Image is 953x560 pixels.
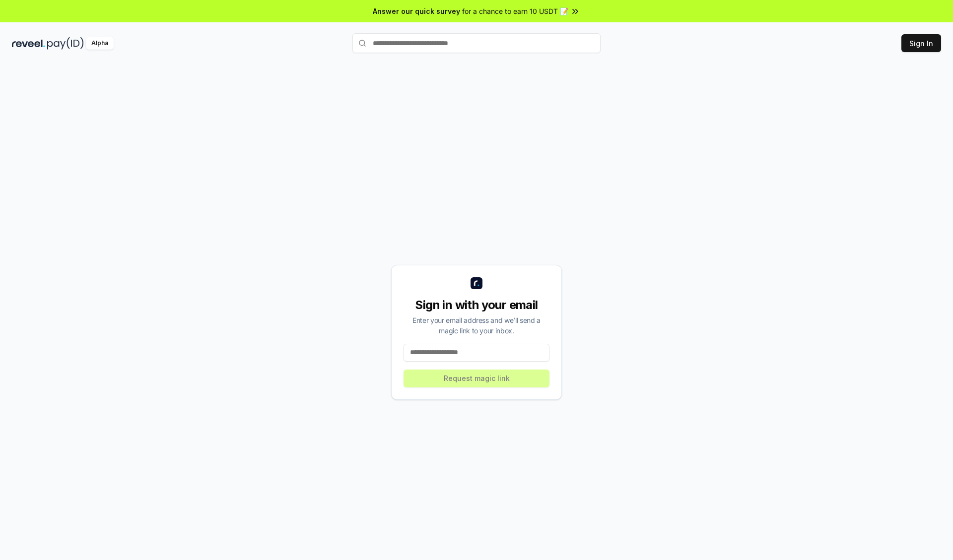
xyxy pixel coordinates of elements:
div: Alpha [86,37,114,50]
span: for a chance to earn 10 USDT 📝 [462,6,568,16]
div: Sign in with your email [404,297,549,313]
div: Enter your email address and we’ll send a magic link to your inbox. [404,315,549,336]
img: pay_id [47,37,84,50]
img: logo_small [471,277,482,289]
img: reveel_dark [12,37,45,50]
span: Answer our quick survey [373,6,460,16]
button: Sign In [901,34,941,52]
